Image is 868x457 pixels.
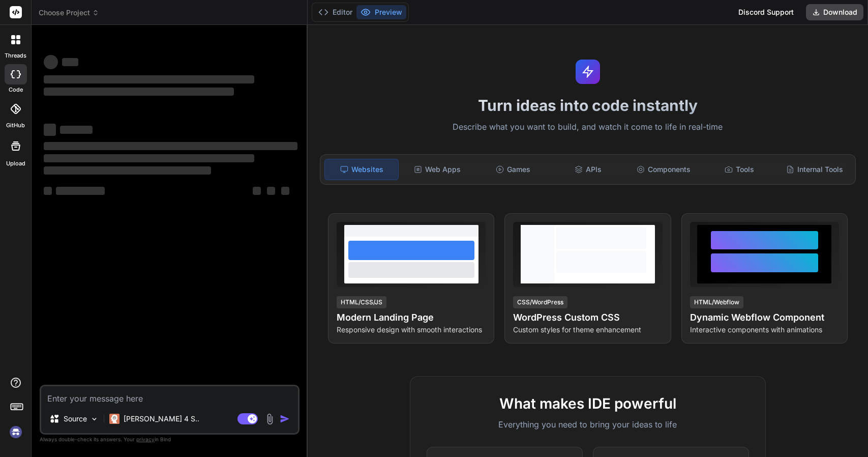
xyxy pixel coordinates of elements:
[427,418,749,431] p: Everything you need to bring your ideas to life
[44,55,58,69] span: ‌
[44,154,254,162] span: ‌
[62,58,78,66] span: ‌
[109,414,119,424] img: Claude 4 Sonnet
[60,126,93,134] span: ‌
[90,415,99,423] img: Pick Models
[44,88,234,96] span: ‌
[124,414,199,424] p: [PERSON_NAME] 4 S..
[5,51,26,60] label: threads
[56,187,105,195] span: ‌
[337,296,386,308] div: HTML/CSS/JS
[39,8,99,18] span: Choose Project
[702,159,775,180] div: Tools
[337,325,486,335] p: Responsive design with smooth interactions
[281,187,289,195] span: ‌
[690,296,743,308] div: HTML/Webflow
[40,435,300,444] p: Always double-check its answers. Your in Bind
[690,310,839,325] h4: Dynamic Webflow Component
[44,166,211,175] span: ‌
[264,413,276,425] img: attachment
[136,436,155,442] span: privacy
[476,159,549,180] div: Games
[64,414,87,424] p: Source
[806,4,863,20] button: Download
[44,187,52,195] span: ‌
[513,325,662,335] p: Custom styles for theme enhancement
[253,187,261,195] span: ‌
[324,159,399,180] div: Websites
[44,124,56,136] span: ‌
[732,4,800,20] div: Discord Support
[44,75,254,83] span: ‌
[356,5,406,19] button: Preview
[314,121,862,134] p: Describe what you want to build, and watch it come to life in real-time
[427,393,749,414] h2: What makes IDE powerful
[778,159,851,180] div: Internal Tools
[280,414,290,424] img: icon
[9,85,23,94] label: code
[627,159,700,180] div: Components
[314,96,862,115] h1: Turn ideas into code instantly
[513,310,662,325] h4: WordPress Custom CSS
[6,159,25,168] label: Upload
[690,325,839,335] p: Interactive components with animations
[401,159,474,180] div: Web Apps
[513,296,567,308] div: CSS/WordPress
[314,5,356,19] button: Editor
[337,310,486,325] h4: Modern Landing Page
[552,159,625,180] div: APIs
[6,121,25,130] label: GitHub
[7,423,24,441] img: signin
[267,187,275,195] span: ‌
[44,142,297,150] span: ‌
